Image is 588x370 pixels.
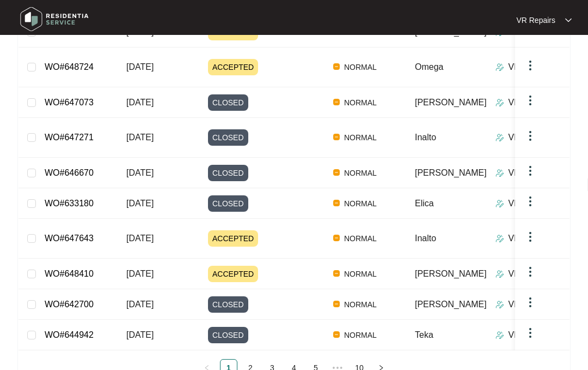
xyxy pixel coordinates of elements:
[333,63,340,70] img: Vercel Logo
[126,62,154,71] span: [DATE]
[208,266,258,282] span: ACCEPTED
[565,17,572,23] img: dropdown arrow
[495,133,504,142] img: Assigner Icon
[524,326,537,339] img: dropdown arrow
[208,165,248,181] span: CLOSED
[415,330,433,339] span: Teka
[524,265,537,278] img: dropdown arrow
[333,301,340,307] img: Vercel Logo
[524,230,537,243] img: dropdown arrow
[45,269,94,278] a: WO#648410
[495,270,504,278] img: Assigner Icon
[415,62,443,71] span: Omega
[45,234,94,243] a: WO#647643
[415,269,487,278] span: [PERSON_NAME]
[45,98,94,107] a: WO#647073
[509,166,553,180] p: VR Repairs
[208,195,248,212] span: CLOSED
[333,200,340,206] img: Vercel Logo
[340,131,381,144] span: NORMAL
[516,15,555,26] p: VR Repairs
[333,169,340,176] img: Vercel Logo
[524,129,537,142] img: dropdown arrow
[415,300,487,309] span: [PERSON_NAME]
[509,298,553,311] p: VR Repairs
[340,298,381,311] span: NORMAL
[45,62,94,71] a: WO#648724
[524,94,537,107] img: dropdown arrow
[524,164,537,177] img: dropdown arrow
[126,234,154,243] span: [DATE]
[333,134,340,140] img: Vercel Logo
[45,168,94,177] a: WO#646670
[126,98,154,107] span: [DATE]
[509,96,553,109] p: VR Repairs
[340,61,381,74] span: NORMAL
[208,327,248,343] span: CLOSED
[524,59,537,72] img: dropdown arrow
[126,300,154,309] span: [DATE]
[340,197,381,210] span: NORMAL
[495,98,504,107] img: Assigner Icon
[333,235,340,241] img: Vercel Logo
[509,267,553,281] p: VR Repairs
[415,133,436,142] span: Inalto
[208,230,258,247] span: ACCEPTED
[509,232,553,245] p: VR Repairs
[333,331,340,338] img: Vercel Logo
[333,270,340,277] img: Vercel Logo
[16,3,93,35] img: residentia service logo
[509,329,553,342] p: VR Repairs
[208,59,258,75] span: ACCEPTED
[208,296,248,313] span: CLOSED
[415,98,487,107] span: [PERSON_NAME]
[415,168,487,177] span: [PERSON_NAME]
[333,99,340,105] img: Vercel Logo
[126,269,154,278] span: [DATE]
[509,131,553,144] p: VR Repairs
[340,232,381,245] span: NORMAL
[126,133,154,142] span: [DATE]
[126,168,154,177] span: [DATE]
[524,195,537,208] img: dropdown arrow
[415,199,434,208] span: Elica
[45,300,94,309] a: WO#642700
[495,300,504,309] img: Assigner Icon
[208,94,248,111] span: CLOSED
[126,199,154,208] span: [DATE]
[340,267,381,281] span: NORMAL
[45,133,94,142] a: WO#647271
[509,61,553,74] p: VR Repairs
[495,169,504,177] img: Assigner Icon
[524,296,537,309] img: dropdown arrow
[340,166,381,180] span: NORMAL
[495,234,504,243] img: Assigner Icon
[45,330,94,339] a: WO#644942
[495,199,504,208] img: Assigner Icon
[495,63,504,71] img: Assigner Icon
[45,199,94,208] a: WO#633180
[495,331,504,339] img: Assigner Icon
[126,330,154,339] span: [DATE]
[208,129,248,146] span: CLOSED
[415,234,436,243] span: Inalto
[340,329,381,342] span: NORMAL
[509,197,553,210] p: VR Repairs
[340,96,381,109] span: NORMAL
